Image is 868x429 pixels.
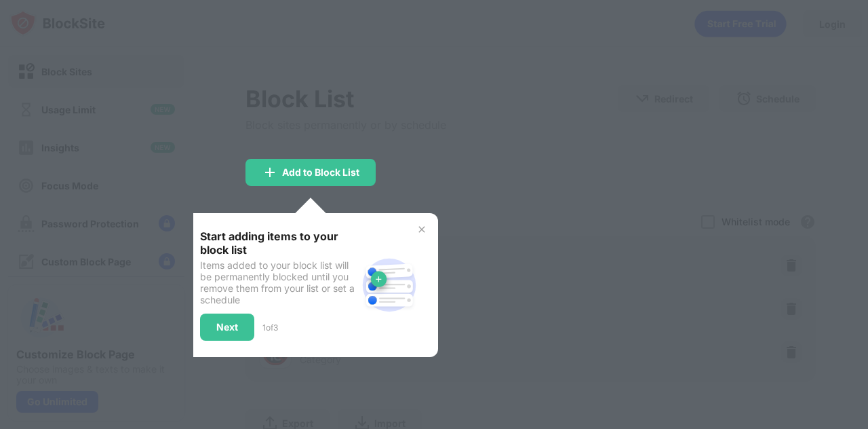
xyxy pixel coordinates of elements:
div: Start adding items to your block list [200,229,357,257]
div: Next [216,322,238,333]
div: Items added to your block list will be permanently blocked until you remove them from your list o... [200,259,357,305]
img: block-site.svg [357,253,422,318]
img: x-button.svg [416,224,427,235]
div: 1 of 3 [262,322,278,333]
div: Add to Block List [282,167,359,178]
